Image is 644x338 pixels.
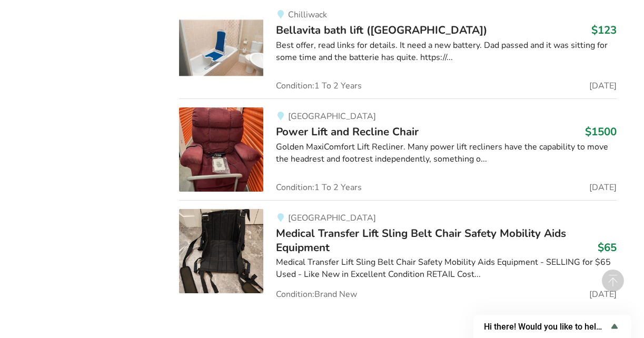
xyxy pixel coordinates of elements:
span: [DATE] [589,183,617,192]
span: Power Lift and Recline Chair [276,124,419,139]
span: [DATE] [589,82,617,90]
div: Best offer, read links for details. It need a new battery. Dad passed and it was sitting for some... [276,39,617,64]
div: Golden MaxiComfort Lift Recliner. Many power lift recliners have the capability to move the headr... [276,141,617,165]
div: Medical Transfer Lift Sling Belt Chair Safety Mobility Aids Equipment - SELLING for $65 Used - Li... [276,256,617,281]
span: Chilliwack [288,9,327,21]
span: Condition: 1 To 2 Years [276,82,362,90]
span: [DATE] [589,290,617,299]
button: Show survey - Hi there! Would you like to help us improve AssistList? [484,320,621,333]
a: pediatric equipment-power lift and recline chair[GEOGRAPHIC_DATA]Power Lift and Recline Chair$150... [179,98,617,200]
span: Condition: 1 To 2 Years [276,183,362,192]
h3: $65 [598,241,617,254]
img: mobility-medical transfer lift sling belt chair safety mobility aids equipment [179,209,263,293]
span: Medical Transfer Lift Sling Belt Chair Safety Mobility Aids Equipment [276,226,566,254]
h3: $123 [591,23,617,37]
img: bathroom safety-bellavita bath lift (chilliwack) [179,6,263,90]
h3: $1500 [585,125,617,138]
span: Hi there! Would you like to help us improve AssistList? [484,322,608,332]
span: [GEOGRAPHIC_DATA] [288,212,376,224]
img: pediatric equipment-power lift and recline chair [179,107,263,192]
a: mobility-medical transfer lift sling belt chair safety mobility aids equipment[GEOGRAPHIC_DATA]Me... [179,200,617,299]
span: Bellavita bath lift ([GEOGRAPHIC_DATA]) [276,23,487,37]
span: Condition: Brand New [276,290,357,299]
span: [GEOGRAPHIC_DATA] [288,111,376,122]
